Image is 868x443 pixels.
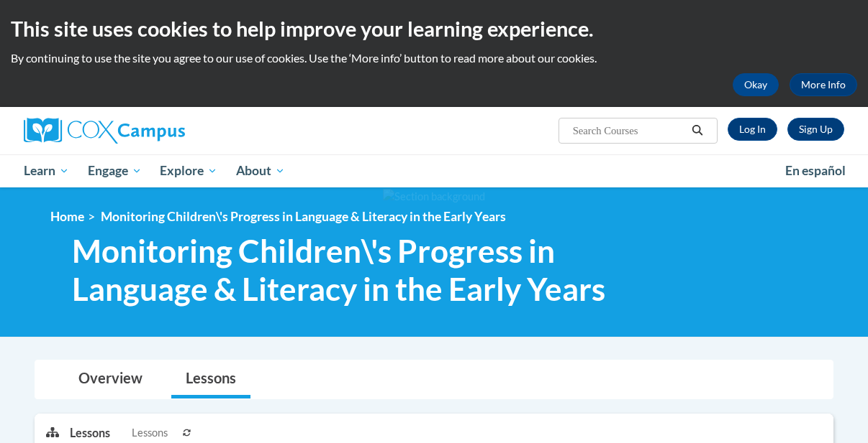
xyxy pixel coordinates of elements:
span: Engage [88,162,142,179]
input: Search Courses [571,122,687,139]
img: Cox Campus [24,118,185,144]
span: Monitoring Children\'s Progress in Language & Literacy in the Early Years [72,232,666,308]
a: En español [776,156,855,186]
a: About [227,154,294,187]
span: Learn [24,162,69,179]
span: En español [785,163,846,178]
a: Learn [14,154,78,187]
a: Explore [150,154,227,187]
p: Lessons [70,425,110,441]
img: Section background [383,189,485,205]
a: Home [50,209,84,224]
span: Monitoring Children\'s Progress in Language & Literacy in the Early Years [101,209,506,224]
a: More Info [790,73,857,96]
span: Lessons [132,425,168,441]
span: About [236,162,285,179]
h2: This site uses cookies to help improve your learning experience. [11,14,857,43]
p: By continuing to use the site you agree to our use of cookies. Use the ‘More info’ button to read... [11,50,857,66]
a: Overview [64,360,157,398]
span: Explore [160,162,217,179]
a: Lessons [171,360,250,398]
a: Engage [78,154,151,187]
a: Log In [728,118,777,141]
button: Search [687,122,708,139]
div: Main menu [13,154,855,187]
button: Okay [733,73,779,96]
a: Cox Campus [24,118,283,144]
a: Register [787,118,844,141]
